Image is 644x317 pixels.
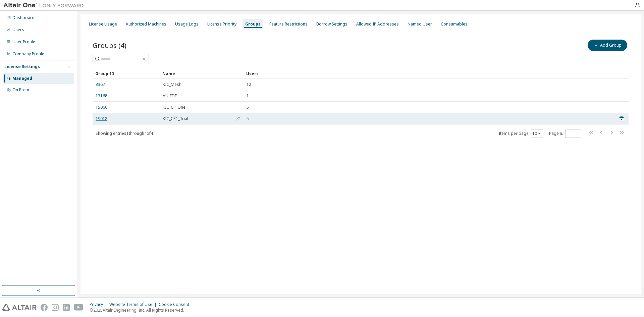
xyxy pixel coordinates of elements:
[246,68,610,79] div: Users
[245,21,261,27] div: Groups
[109,302,159,307] div: Website Terms of Use
[41,304,48,311] img: facebook.svg
[175,21,199,27] div: Usage Logs
[96,130,153,136] span: Showing entries 1 through 4 of 4
[96,82,105,87] a: 3367
[96,93,107,99] a: 13168
[316,21,347,27] div: Borrow Settings
[247,116,249,121] span: 5
[163,93,177,99] span: AU-EDE
[90,302,109,307] div: Privacy
[207,21,236,27] div: License Priority
[12,87,29,93] div: On Prem
[163,116,188,121] span: KIC_CP1_Trial
[90,307,193,313] p: © 2025 Altair Engineering, Inc. All Rights Reserved.
[89,21,117,27] div: License Usage
[163,105,185,110] span: KIC_CP_One
[532,131,541,136] button: 10
[93,41,126,50] span: Groups (4)
[441,21,468,27] div: Consumables
[163,82,181,87] span: KIC_Mesh
[4,64,40,69] div: License Settings
[247,105,249,110] span: 5
[12,27,24,33] div: Users
[12,15,35,20] div: Dashboard
[2,304,37,311] img: altair_logo.svg
[356,21,399,27] div: Allowed IP Addresses
[12,39,35,45] div: User Profile
[63,304,70,311] img: linkedin.svg
[95,68,157,79] div: Group ID
[247,82,251,87] span: 12
[74,304,84,311] img: youtube.svg
[499,129,543,138] span: Items per page
[12,76,32,81] div: Managed
[159,302,193,307] div: Cookie Consent
[52,304,59,311] img: instagram.svg
[247,93,249,99] span: 1
[12,51,44,57] div: Company Profile
[408,21,432,27] div: Named User
[549,129,581,138] span: Page n.
[126,21,166,27] div: Authorized Machines
[269,21,308,27] div: Feature Restrictions
[588,40,627,51] button: Add Group
[96,105,107,110] a: 15066
[96,116,107,121] a: 19018
[3,2,87,9] img: Altair One
[162,68,241,79] div: Name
